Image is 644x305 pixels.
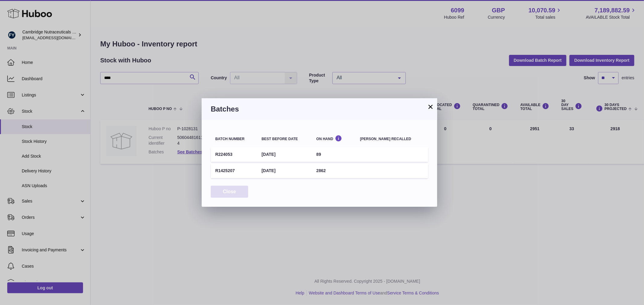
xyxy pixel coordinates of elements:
div: [PERSON_NAME] recalled [360,137,424,141]
td: 2862 [312,163,356,178]
td: [DATE] [257,147,312,162]
td: R1425207 [211,163,257,178]
div: On Hand [316,135,351,141]
h3: Batches [211,104,428,114]
div: Best before date [261,137,307,141]
button: × [427,103,434,110]
td: 89 [312,147,356,162]
button: Close [211,186,248,198]
td: [DATE] [257,163,312,178]
div: Batch number [215,137,252,141]
td: R224053 [211,147,257,162]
